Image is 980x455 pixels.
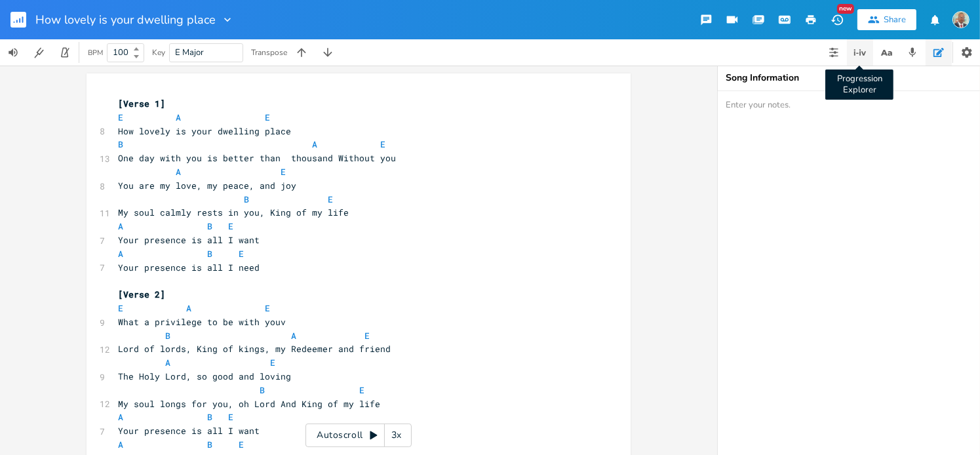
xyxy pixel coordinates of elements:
span: B [207,248,212,260]
span: Your presence is all I need [118,262,260,273]
span: E [239,248,244,260]
span: The Holy Lord, so good and loving [118,370,291,382]
span: A [118,439,123,450]
span: Your presence is all I want [118,425,260,437]
button: Progression Explorer [847,39,873,66]
span: My soul longs for you, oh Lord And King of my life [118,398,380,410]
span: E [359,384,364,396]
div: 3x [385,424,408,447]
span: My soul calmly rests in you, King of my life [118,207,349,218]
span: B [207,220,212,232]
span: How lovely is your dwelling place [118,125,291,137]
span: B [207,439,212,450]
span: E [281,166,286,178]
span: A [118,248,123,260]
span: Your presence is all I want [118,234,260,246]
span: E [228,220,233,232]
div: Share [884,14,906,26]
span: One day with you is better than thousand Without you [118,152,396,164]
span: E [328,193,333,205]
button: New [824,8,850,31]
span: B [165,330,170,342]
span: A [312,138,317,150]
div: Autoscroll [305,424,412,447]
span: B [207,411,212,423]
span: E [118,111,123,123]
span: What a privilege to be with youv [118,316,286,328]
div: Transpose [251,49,287,56]
span: [Verse 2] [118,288,165,300]
span: B [118,138,123,150]
span: E [228,411,233,423]
span: E [265,302,270,314]
button: Share [857,9,916,30]
div: Key [152,49,165,56]
span: A [176,111,181,123]
div: Song Information [726,73,972,83]
span: [Verse 1] [118,98,165,109]
span: A [176,166,181,178]
div: New [837,4,854,14]
span: How lovely is your dwelling place [35,14,216,26]
img: NODJIBEYE CHERUBIN [952,11,970,28]
span: B [244,193,249,205]
span: E [265,111,270,123]
span: A [186,302,191,314]
span: Lord of lords, King of kings, my Redeemer and friend [118,343,391,355]
span: E Major [175,47,204,58]
span: B [260,384,265,396]
span: A [118,411,123,423]
div: BPM [88,49,103,56]
span: A [165,357,170,368]
span: You are my love, my peace, and joy [118,180,296,191]
span: E [239,439,244,450]
span: A [118,220,123,232]
span: E [364,330,370,342]
span: E [380,138,385,150]
span: A [291,330,296,342]
span: E [118,302,123,314]
span: E [270,357,275,368]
